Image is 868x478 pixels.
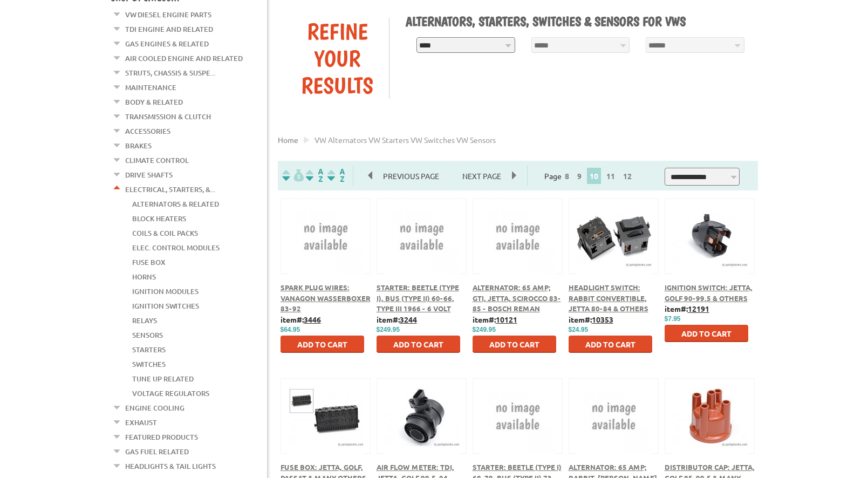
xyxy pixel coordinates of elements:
a: 11 [604,171,618,181]
button: Add to Cart [569,336,652,353]
span: $7.95 [665,315,681,323]
a: Previous Page [368,171,452,181]
a: Fuse Box [132,255,166,269]
img: filterpricelow.svg [282,169,304,181]
button: Add to Cart [377,336,460,353]
span: Previous Page [372,168,450,184]
a: Gas Fuel Related [125,445,189,459]
a: Gas Engines & Related [125,37,209,51]
a: Air Cooled Engine and Related [125,51,243,65]
a: Brakes [125,139,152,153]
a: Sensors [132,328,163,342]
a: Next Page [452,171,512,181]
a: Tune Up Related [132,372,194,386]
a: Body & Related [125,95,183,109]
span: Add to Cart [681,329,732,338]
a: 9 [575,171,584,181]
a: Voltage Regulators [132,386,209,400]
a: Electrical, Starters, &... [125,182,215,196]
u: 10121 [496,315,517,324]
a: Struts, Chassis & Suspe... [125,66,215,80]
a: 12 [620,171,634,181]
a: Starters [132,343,166,357]
a: Headlights & Tail Lights [125,459,216,473]
img: Sort by Sales Rank [325,169,347,181]
h1: Alternators, Starters, Switches & Sensors for VWs [406,13,750,29]
button: Add to Cart [281,336,364,353]
a: Switches [132,357,166,371]
span: Add to Cart [297,339,347,349]
a: Maintenance [125,80,176,94]
a: Alternators & Related [132,197,219,211]
a: 8 [562,171,572,181]
a: Ignition Switches [132,299,199,313]
span: Add to Cart [489,339,539,349]
span: Add to Cart [393,339,443,349]
a: Engine Cooling [125,401,184,415]
a: Transmission & Clutch [125,110,211,124]
a: TDI Engine and Related [125,22,213,36]
a: Drive Shafts [125,168,173,182]
a: VW Diesel Engine Parts [125,8,211,22]
a: Climate Control [125,153,189,167]
a: Accessories [125,124,170,138]
span: $24.95 [569,326,589,333]
a: Alternator: 65 Amp; GTI, Jetta, Scirocco 83-85 - Bosch Reman [473,283,561,313]
u: 3244 [400,315,417,324]
span: Add to Cart [585,339,635,349]
span: $249.95 [377,326,400,333]
b: item#: [473,315,517,324]
b: item#: [569,315,613,324]
span: 10 [587,168,601,184]
div: Refine Your Results [286,18,389,99]
u: 3446 [304,315,321,324]
a: Ignition Switch: Jetta, Golf 90-99.5 & Others [665,283,753,303]
b: item#: [281,315,321,324]
a: Headlight Switch: Rabbit Convertible, Jetta 80-84 & Others [569,283,648,313]
a: Spark Plug Wires: Vanagon Wasserboxer 83-92 [281,283,371,313]
span: $249.95 [473,326,496,333]
a: Exhaust [125,415,157,429]
button: Add to Cart [473,336,556,353]
button: Add to Cart [665,325,748,342]
a: Relays [132,313,157,327]
span: $64.95 [281,326,300,333]
b: item#: [377,315,417,324]
a: Starter: Beetle (Type I), Bus (Type II) 60-66, Type III 1966 - 6 Volt [377,283,459,313]
b: item#: [665,304,709,313]
a: Block Heaters [132,211,186,226]
span: VW alternators VW starters VW switches VW sensors [315,135,496,145]
a: Ignition Modules [132,284,199,298]
u: 10353 [592,315,613,324]
span: Next Page [452,168,512,184]
a: Elec. Control Modules [132,241,220,255]
img: Sort by Headline [304,169,325,181]
a: Home [278,135,298,145]
a: Coils & Coil Packs [132,226,198,240]
div: Page [527,166,651,186]
u: 12191 [688,304,709,313]
a: Featured Products [125,430,198,444]
a: Horns [132,270,156,284]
